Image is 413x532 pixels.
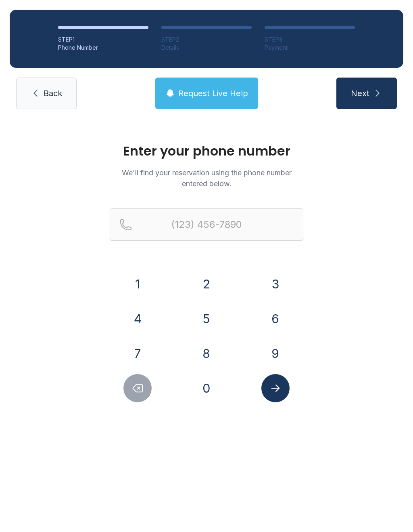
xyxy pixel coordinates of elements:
[161,44,252,52] div: Details
[261,270,290,298] button: 3
[123,339,152,368] button: 7
[123,305,152,333] button: 4
[110,145,303,158] h1: Enter your phone number
[192,305,221,333] button: 5
[110,167,303,189] p: We'll find your reservation using the phone number entered below.
[161,36,252,44] div: STEP 2
[261,305,290,333] button: 6
[178,88,248,99] span: Request Live Help
[261,374,290,402] button: Submit lookup form
[192,270,221,298] button: 2
[123,270,152,298] button: 1
[123,374,152,402] button: Delete number
[110,208,303,241] input: Reservation phone number
[44,88,62,99] span: Back
[261,339,290,368] button: 9
[58,44,148,52] div: Phone Number
[58,36,148,44] div: STEP 1
[192,339,221,368] button: 8
[351,88,369,99] span: Next
[265,36,355,44] div: STEP 3
[265,44,355,52] div: Payment
[192,374,221,402] button: 0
